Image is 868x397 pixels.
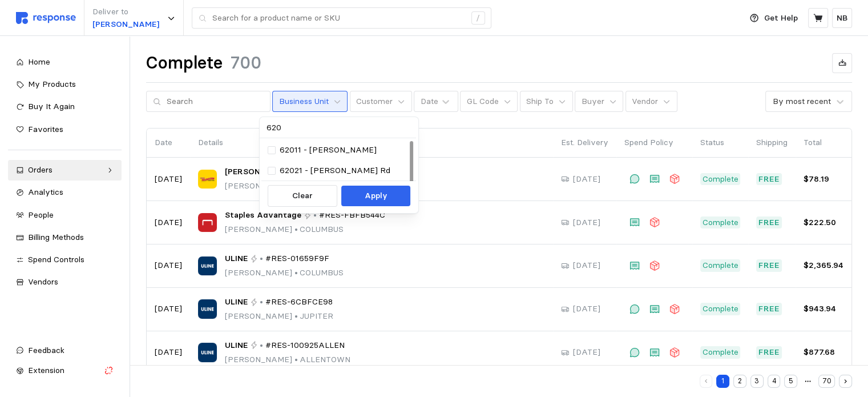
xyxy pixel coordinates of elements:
[198,137,545,149] p: Details
[28,254,84,264] span: Spend Controls
[624,137,684,149] p: Spend Policy
[756,137,788,149] p: Shipping
[260,296,263,308] p: •
[265,339,345,352] span: #RES-100925ALLEN
[225,252,248,265] span: ULINE
[225,166,292,178] span: [PERSON_NAME]
[773,95,831,107] div: By most recent
[225,296,248,308] span: ULINE
[804,259,843,272] p: $2,365.94
[703,259,738,272] p: Complete
[260,252,263,265] p: •
[28,79,76,89] span: My Products
[292,267,300,278] span: •
[804,137,843,149] p: Total
[198,170,217,189] img: W.B. Mason
[28,232,84,242] span: Billing Methods
[292,311,300,321] span: •
[804,346,843,359] p: $877.68
[225,339,248,352] span: ULINE
[573,346,600,359] p: [DATE]
[758,173,780,186] p: Free
[8,182,122,203] a: Analytics
[364,190,387,202] p: Apply
[758,346,780,359] p: Free
[92,18,159,31] p: [PERSON_NAME]
[280,165,390,177] p: 62021 - [PERSON_NAME] Rd
[804,303,843,315] p: $943.94
[8,97,122,117] a: Buy It Again
[92,6,159,18] p: Deliver to
[520,91,573,113] button: Ship To
[573,303,600,315] p: [DATE]
[341,186,410,206] button: Apply
[279,95,329,108] p: Business Unit
[260,117,417,138] input: Search options
[421,95,438,107] div: Date
[8,119,122,140] a: Favorites
[146,52,223,74] h1: Complete
[758,259,780,272] p: Free
[280,144,377,157] p: 62011 - [PERSON_NAME]
[28,210,54,220] span: People
[265,296,333,308] span: #RES-6CBFCE98
[733,375,746,388] button: 2
[8,205,122,226] a: People
[804,216,843,229] p: $222.50
[804,173,843,186] p: $78.19
[837,12,847,25] p: NB
[758,216,780,229] p: Free
[155,137,182,149] p: Date
[225,354,350,366] p: [PERSON_NAME] ALLENTOWN
[703,216,738,229] p: Complete
[818,375,835,388] button: 70
[265,252,329,265] span: #RES-01659F9F
[758,303,780,315] p: Free
[625,91,677,113] button: Vendor
[632,95,658,108] p: Vendor
[225,209,301,222] span: Staples Advantage
[8,340,122,361] button: Feedback
[8,360,122,381] button: Extension
[155,259,182,272] p: [DATE]
[292,190,313,202] p: Clear
[8,227,122,248] a: Billing Methods
[743,7,805,29] button: Get Help
[8,52,122,73] a: Home
[356,95,393,108] p: Customer
[16,12,76,24] img: svg%3e
[8,160,122,181] a: Orders
[292,224,300,234] span: •
[350,91,412,113] button: Customer
[198,213,217,232] img: Staples Advantage
[198,343,217,362] img: ULINE
[8,74,122,95] a: My Products
[573,216,600,229] p: [DATE]
[260,339,263,352] p: •
[155,303,182,315] p: [DATE]
[832,8,852,28] button: NB
[198,256,217,275] img: ULINE
[272,91,348,113] button: Business Unit
[573,259,600,272] p: [DATE]
[225,267,344,279] p: [PERSON_NAME] COLUMBUS
[8,272,122,292] a: Vendors
[764,12,798,25] p: Get Help
[703,173,738,186] p: Complete
[28,345,64,355] span: Feedback
[526,95,554,108] p: Ship To
[225,223,385,236] p: [PERSON_NAME] COLUMBUS
[750,375,764,388] button: 3
[784,375,797,388] button: 5
[716,375,729,388] button: 1
[561,137,608,149] p: Est. Delivery
[292,354,300,364] span: •
[313,209,317,222] p: •
[155,216,182,229] p: [DATE]
[467,95,499,108] p: GL Code
[582,95,604,108] p: Buyer
[155,346,182,359] p: [DATE]
[700,137,740,149] p: Status
[167,91,264,112] input: Search
[573,173,600,186] p: [DATE]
